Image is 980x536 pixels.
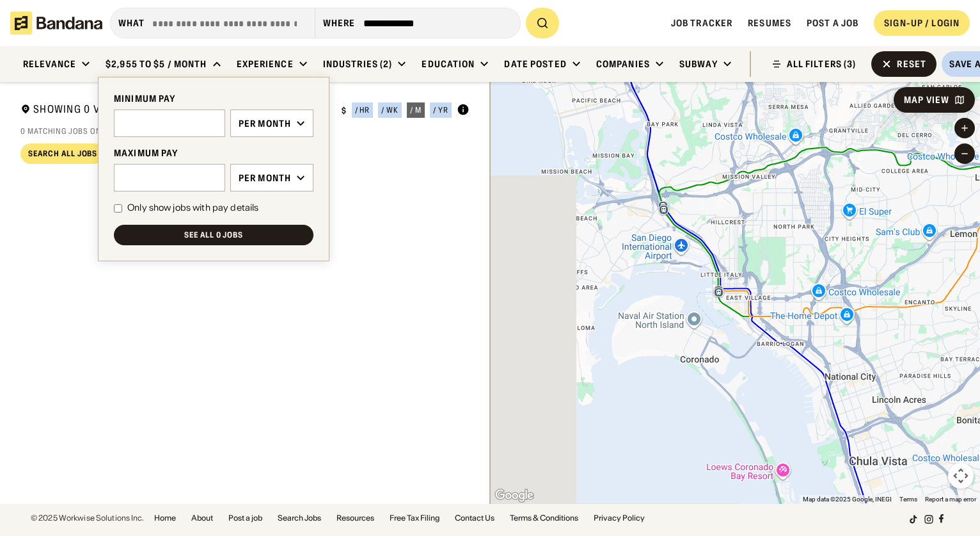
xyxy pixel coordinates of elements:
[114,204,122,213] input: Only show jobs with pay details
[239,172,291,184] div: Per month
[410,106,422,114] div: / m
[679,58,718,70] div: Subway
[381,106,399,114] div: / wk
[20,126,470,136] div: 0 matching jobs on [DOMAIN_NAME]
[323,58,393,70] div: Industries (2)
[127,202,258,215] div: Only show jobs with pay details
[31,514,144,522] div: © 2025 Workwise Solutions Inc.
[237,58,294,70] div: Experience
[228,514,262,522] a: Post a job
[114,147,313,159] div: MAXIMUM PAY
[106,58,207,70] div: $2,955 to $5 / month
[239,118,291,129] div: Per month
[493,487,535,504] img: Google
[191,514,213,522] a: About
[899,496,917,503] a: Terms (opens in new tab)
[493,487,535,504] a: Open this area in Google Maps (opens a new window)
[925,496,976,503] a: Report a map error
[20,102,331,118] div: Showing 0 Verified Jobs
[594,514,645,522] a: Privacy Policy
[323,17,356,29] div: Where
[504,58,566,70] div: Date Posted
[803,496,892,503] span: Map data ©2025 Google, INEGI
[342,106,347,116] div: $
[787,60,857,69] div: ALL FILTERS (3)
[455,514,494,522] a: Contact Us
[897,60,926,69] div: Reset
[884,17,960,29] div: SIGN-UP / LOGIN
[948,463,974,489] button: Map camera controls
[807,17,858,29] a: Post a job
[154,514,176,522] a: Home
[671,17,732,29] a: Job Tracker
[278,514,321,522] a: Search Jobs
[904,95,949,104] div: Map View
[748,17,791,29] a: Resumes
[10,12,102,35] img: Bandana logotype
[390,514,439,522] a: Free Tax Filing
[336,514,374,522] a: Resources
[422,58,475,70] div: Education
[184,231,243,239] div: See all 0 jobs
[28,150,97,158] div: Search All Jobs
[355,106,370,114] div: / hr
[596,58,650,70] div: Companies
[20,169,470,514] div: grid
[433,106,448,114] div: / yr
[118,17,145,29] div: what
[510,514,578,522] a: Terms & Conditions
[114,93,313,104] div: MINIMUM PAY
[23,58,76,70] div: Relevance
